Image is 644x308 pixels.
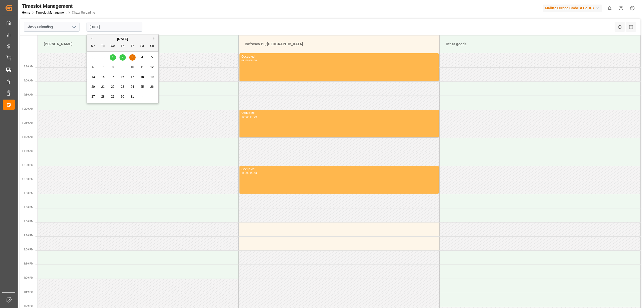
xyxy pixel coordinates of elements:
[250,172,257,174] div: 13:00
[121,75,124,79] span: 16
[149,84,155,90] div: Choose Sunday, October 26th, 2025
[250,59,257,62] div: 09:00
[242,59,249,62] div: 08:00
[24,93,33,96] span: 9:30 AM
[139,54,145,61] div: Choose Saturday, October 4th, 2025
[139,84,145,90] div: Choose Saturday, October 25th, 2025
[110,84,116,90] div: Choose Wednesday, October 22nd, 2025
[100,43,106,50] div: Tu
[24,262,33,265] span: 3:30 PM
[249,116,250,118] div: -
[141,56,143,59] span: 4
[150,85,153,89] span: 26
[24,290,33,293] span: 4:30 PM
[90,94,96,100] div: Choose Monday, October 27th, 2025
[101,75,104,79] span: 14
[100,84,106,90] div: Choose Tuesday, October 21st, 2025
[121,85,124,89] span: 23
[242,54,437,59] div: Occupied
[149,43,155,50] div: Su
[91,85,95,89] span: 20
[119,43,126,50] div: Th
[24,206,33,209] span: 1:30 PM
[88,53,157,102] div: month 2025-10
[42,39,234,49] div: [PERSON_NAME]
[132,56,133,59] span: 3
[149,54,155,61] div: Choose Sunday, October 5th, 2025
[242,111,437,116] div: Occupied
[22,178,33,181] span: 12:30 PM
[22,2,95,10] div: Timeslot Management
[140,85,144,89] span: 25
[110,54,116,61] div: Choose Wednesday, October 1st, 2025
[129,94,136,100] div: Choose Friday, October 31st, 2025
[87,36,158,41] div: [DATE]
[100,64,106,70] div: Choose Tuesday, October 7th, 2025
[242,167,437,172] div: Occupied
[70,23,78,31] button: open menu
[151,56,153,59] span: 5
[250,116,257,118] div: 11:00
[149,74,155,80] div: Choose Sunday, October 19th, 2025
[122,56,124,59] span: 2
[24,234,33,237] span: 2:30 PM
[24,220,33,223] span: 2:00 PM
[129,43,136,50] div: Fr
[119,84,126,90] div: Choose Thursday, October 23rd, 2025
[90,74,96,80] div: Choose Monday, October 13th, 2025
[91,95,95,98] span: 27
[110,43,116,50] div: We
[24,22,79,32] input: Type to search/select
[119,94,126,100] div: Choose Thursday, October 30th, 2025
[90,64,96,70] div: Choose Monday, October 6th, 2025
[24,276,33,279] span: 4:00 PM
[24,192,33,195] span: 1:00 PM
[129,84,136,90] div: Choose Friday, October 24th, 2025
[150,75,153,79] span: 19
[101,85,104,89] span: 21
[110,94,116,100] div: Choose Wednesday, October 29th, 2025
[139,74,145,80] div: Choose Saturday, October 18th, 2025
[131,85,134,89] span: 24
[22,11,30,14] a: Home
[112,65,114,69] span: 8
[139,64,145,70] div: Choose Saturday, October 11th, 2025
[242,116,249,118] div: 10:00
[102,65,104,69] span: 7
[100,94,106,100] div: Choose Tuesday, October 28th, 2025
[140,75,144,79] span: 18
[543,3,604,13] button: Melitta Europa GmbH & Co. KG
[129,64,136,70] div: Choose Friday, October 10th, 2025
[24,248,33,251] span: 3:00 PM
[153,37,156,40] button: Next Month
[90,84,96,90] div: Choose Monday, October 20th, 2025
[150,65,153,69] span: 12
[129,74,136,80] div: Choose Friday, October 17th, 2025
[89,37,92,40] button: Previous Month
[24,65,33,68] span: 8:30 AM
[121,95,124,98] span: 30
[131,65,134,69] span: 10
[22,136,33,138] span: 11:00 AM
[22,121,33,124] span: 10:30 AM
[543,5,602,12] div: Melitta Europa GmbH & Co. KG
[112,56,114,59] span: 1
[444,39,636,49] div: Other goods
[87,22,142,32] input: DD-MM-YYYY
[22,164,33,166] span: 12:00 PM
[249,59,250,62] div: -
[100,74,106,80] div: Choose Tuesday, October 14th, 2025
[24,79,33,82] span: 9:00 AM
[122,65,124,69] span: 9
[119,54,126,61] div: Choose Thursday, October 2nd, 2025
[101,95,104,98] span: 28
[92,65,94,69] span: 6
[110,74,116,80] div: Choose Wednesday, October 15th, 2025
[110,64,116,70] div: Choose Wednesday, October 8th, 2025
[140,65,144,69] span: 11
[111,75,114,79] span: 15
[149,64,155,70] div: Choose Sunday, October 12th, 2025
[36,11,66,14] a: Timeslot Management
[119,74,126,80] div: Choose Thursday, October 16th, 2025
[243,39,435,49] div: Cofresco PL/[GEOGRAPHIC_DATA]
